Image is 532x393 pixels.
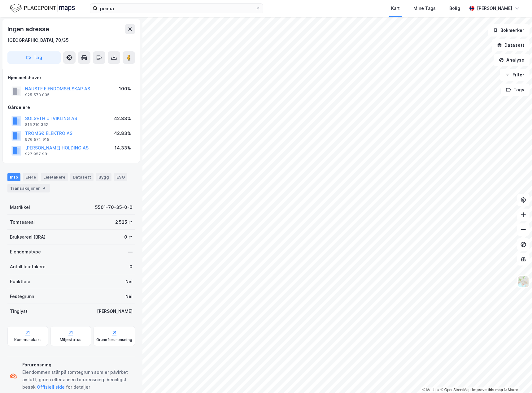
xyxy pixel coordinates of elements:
div: — [128,248,133,256]
div: Gårdeiere [8,104,135,111]
button: Filter [500,69,530,81]
div: Kommunekart [14,337,41,342]
div: Forurensning [22,361,133,369]
div: Eiendomstype [10,248,41,256]
div: Leietakere [41,173,68,181]
div: Tinglyst [10,308,28,315]
button: Analyse [494,54,530,66]
div: 0 ㎡ [124,233,133,241]
div: ESG [114,173,127,181]
div: Eiendommen står på tomtegrunn som er påvirket av luft, grunn eller annen forurensning. Vennligst ... [22,369,133,391]
div: 815 210 352 [25,122,48,127]
div: Nei [125,293,133,300]
div: [PERSON_NAME] [97,308,133,315]
img: Z [517,276,529,287]
a: Improve this map [472,388,503,392]
div: 42.83% [114,130,131,137]
div: Mine Tags [413,5,436,12]
div: Hjemmelshaver [8,74,135,81]
div: 925 573 035 [25,93,50,97]
div: Bolig [449,5,460,12]
button: Datasett [492,39,530,51]
input: Søk på adresse, matrikkel, gårdeiere, leietakere eller personer [98,4,255,13]
div: Transaksjoner [7,184,50,192]
button: Bokmerker [488,24,530,37]
div: 0 [129,263,133,270]
div: Info [7,173,20,181]
div: 5501-70-35-0-0 [95,204,133,211]
div: Grunnforurensning [96,337,132,342]
div: 42.83% [114,115,131,122]
div: 2 525 ㎡ [115,218,133,226]
div: 100% [119,85,131,93]
button: Tags [501,84,530,96]
div: Bygg [96,173,111,181]
div: Tomteareal [10,218,35,226]
div: Miljøstatus [60,337,81,342]
button: Tag [7,51,61,64]
div: [GEOGRAPHIC_DATA], 70/35 [7,37,69,44]
div: Matrikkel [10,204,30,211]
div: Nei [125,278,133,285]
div: [PERSON_NAME] [477,5,512,12]
div: 976 574 915 [25,137,49,142]
div: Antall leietakere [10,263,46,270]
a: OpenStreetMap [441,388,471,392]
div: 4 [41,185,47,191]
div: Eiere [23,173,38,181]
div: Bruksareal (BRA) [10,233,46,241]
div: Kontrollprogram for chat [501,363,532,393]
iframe: Chat Widget [501,363,532,393]
div: Punktleie [10,278,30,285]
div: 14.33% [115,144,131,152]
div: Kart [391,5,400,12]
div: 927 957 981 [25,152,49,157]
a: Mapbox [422,388,439,392]
div: Datasett [70,173,94,181]
img: logo.f888ab2527a4732fd821a326f86c7f29.svg [10,3,75,14]
div: Ingen adresse [7,24,50,34]
div: Festegrunn [10,293,34,300]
